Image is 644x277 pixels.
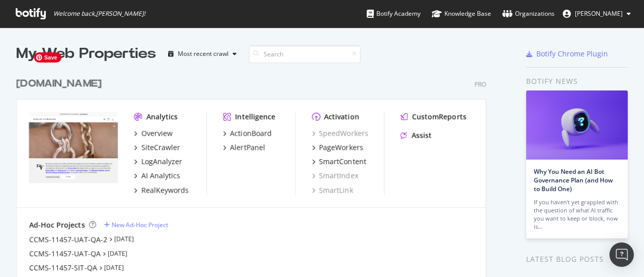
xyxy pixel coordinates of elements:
a: Assist [401,130,432,140]
div: My Web Properties [16,44,156,64]
div: Overview [141,128,173,138]
div: Activation [324,112,359,122]
div: Knowledge Base [432,9,491,19]
a: [DOMAIN_NAME] [16,76,106,91]
a: SiteCrawler [134,142,180,152]
a: [DATE] [114,235,134,243]
div: Intelligence [235,112,275,122]
input: Search [249,45,361,63]
button: Most recent crawl [164,46,241,62]
div: Assist [411,130,432,140]
a: [DATE] [108,249,127,258]
div: Most recent crawl [178,51,229,57]
a: Overview [134,128,173,138]
div: PageWorkers [319,142,363,152]
div: Botify Academy [367,9,421,19]
span: Welcome back, [PERSON_NAME] ! [53,10,145,18]
div: RealKeywords [141,185,189,195]
div: AI Analytics [141,171,180,181]
button: [PERSON_NAME] [555,6,639,22]
div: Ad-Hoc Projects [29,220,85,230]
div: Organizations [502,9,555,19]
a: LogAnalyzer [134,157,182,167]
div: SiteCrawler [141,142,180,152]
div: AlertPanel [230,142,265,152]
div: If you haven’t yet grappled with the question of what AI traffic you want to keep or block, now is… [534,198,620,231]
a: CCMS-11457-UAT-QA [29,249,101,259]
a: SmartContent [312,157,366,167]
a: CCMS-11457-SIT-QA [29,263,97,273]
span: Save [34,52,61,63]
div: LogAnalyzer [141,157,182,167]
div: Pro [474,80,486,88]
a: SmartLink [312,185,353,195]
div: ActionBoard [230,128,272,138]
a: ActionBoard [223,128,272,138]
div: Latest Blog Posts [526,254,628,265]
img: davidyurman.com [29,112,118,183]
span: Rachel Black [575,9,623,18]
img: Why You Need an AI Bot Governance Plan (and How to Build One) [526,90,628,160]
div: CustomReports [412,112,466,122]
a: Why You Need an AI Bot Governance Plan (and How to Build One) [534,167,613,193]
a: PageWorkers [312,142,363,152]
a: RealKeywords [134,185,189,195]
a: SpeedWorkers [312,128,368,138]
div: Open Intercom Messenger [609,242,634,267]
div: SmartContent [319,157,366,167]
a: Botify Chrome Plugin [526,49,608,59]
a: [DATE] [104,263,124,272]
a: SmartIndex [312,171,358,181]
a: AlertPanel [223,142,265,152]
div: Botify Chrome Plugin [536,49,608,59]
a: CustomReports [401,112,466,122]
a: New Ad-Hoc Project [104,221,168,229]
a: CCMS-11457-UAT-QA-2 [29,234,107,244]
div: New Ad-Hoc Project [112,221,168,229]
div: Botify news [526,76,628,87]
div: [DOMAIN_NAME] [16,76,102,91]
a: AI Analytics [134,171,180,181]
div: Analytics [146,112,178,122]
